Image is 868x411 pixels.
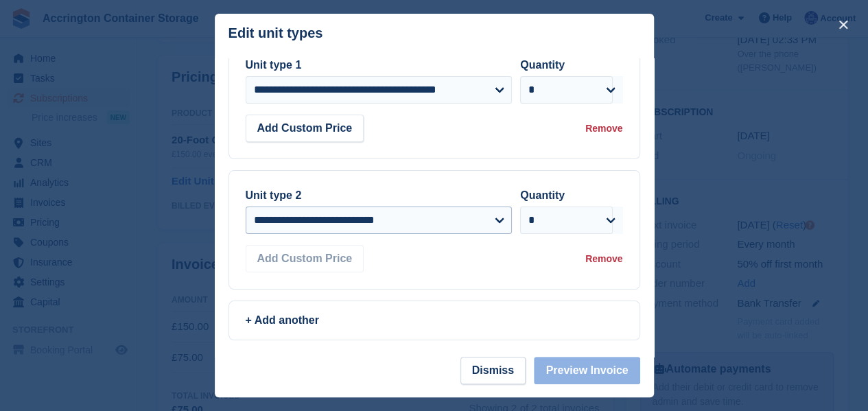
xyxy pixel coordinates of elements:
button: Add Custom Price [246,115,364,142]
button: close [832,14,854,36]
label: Quantity [520,59,565,71]
label: Quantity [520,189,565,201]
button: Dismiss [460,357,526,384]
div: Remove [585,252,622,266]
button: Preview Invoice [534,357,640,384]
label: Unit type 1 [246,59,302,71]
a: + Add another [228,301,640,340]
p: Edit unit types [228,25,323,41]
div: + Add another [246,312,623,329]
button: Add Custom Price [246,245,364,272]
div: Remove [585,121,622,136]
label: Unit type 2 [246,189,302,201]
